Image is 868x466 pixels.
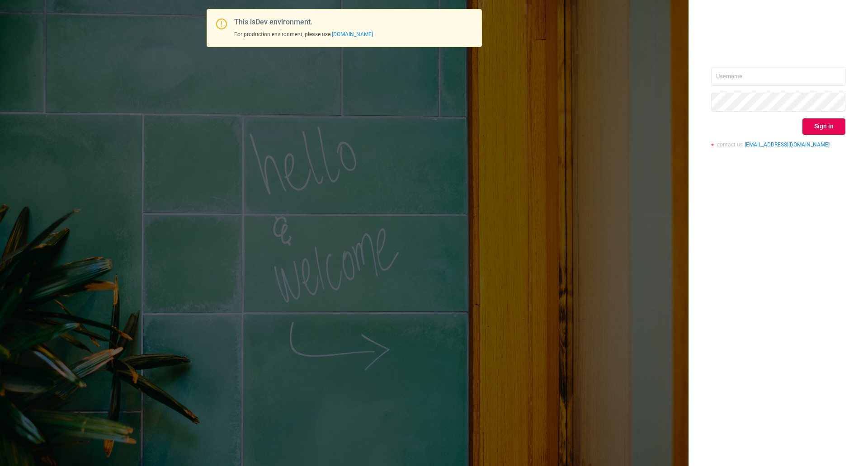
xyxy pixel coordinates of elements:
a: [EMAIL_ADDRESS][DOMAIN_NAME] [745,141,830,148]
i: icon: exclamation-circle [216,19,227,29]
span: For production environment, please use [234,31,373,38]
span: contact us [717,141,743,148]
input: Username [711,67,845,86]
button: Sign in [802,118,845,135]
span: This is Dev environment. [234,18,312,26]
a: [DOMAIN_NAME] [332,31,373,38]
